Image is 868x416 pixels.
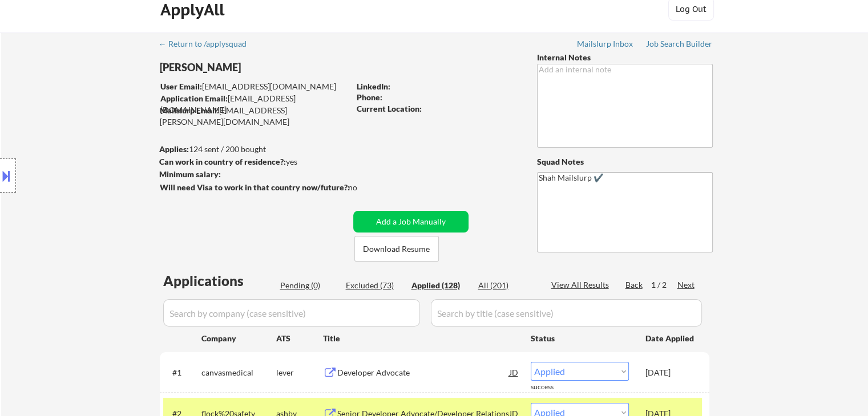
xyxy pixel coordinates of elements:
[159,144,349,155] div: 124 sent / 200 bought
[357,81,390,91] strong: LinkedIn:
[625,279,644,291] div: Back
[201,333,276,344] div: Company
[551,279,612,291] div: View All Results
[346,280,403,291] div: Excluded (73)
[160,182,350,192] strong: Will need Visa to work in that country now/future?:
[159,40,257,48] div: ← Return to /applysquad
[163,274,276,288] div: Applications
[577,39,634,51] a: Mailslurp Inbox
[478,280,535,291] div: All (201)
[411,280,469,291] div: Applied (128)
[531,328,629,348] div: Status
[280,280,337,291] div: Pending (0)
[646,39,713,51] a: Job Search Builder
[160,60,394,75] div: [PERSON_NAME]
[276,333,323,344] div: ATS
[531,382,576,392] div: success
[537,156,713,168] div: Squad Notes
[431,299,702,327] input: Search by title (case sensitive)
[645,333,696,344] div: Date Applied
[677,279,696,291] div: Next
[651,279,677,291] div: 1 / 2
[159,156,346,168] div: yes
[357,104,422,113] strong: Current Location:
[201,367,276,378] div: canvasmedical
[159,157,286,166] strong: Can work in country of residence?:
[508,362,520,382] div: JD
[337,367,510,378] div: Developer Advocate
[537,52,713,63] div: Internal Notes
[159,39,257,51] a: ← Return to /applysquad
[577,40,634,48] div: Mailslurp Inbox
[276,367,323,378] div: lever
[160,81,349,92] div: [EMAIL_ADDRESS][DOMAIN_NAME]
[348,182,381,193] div: no
[354,236,439,262] button: Download Resume
[160,93,349,115] div: [EMAIL_ADDRESS][DOMAIN_NAME]
[160,105,349,127] div: [EMAIL_ADDRESS][PERSON_NAME][DOMAIN_NAME]
[353,211,469,233] button: Add a Job Manually
[646,40,713,48] div: Job Search Builder
[172,367,192,378] div: #1
[163,299,420,327] input: Search by company (case sensitive)
[323,333,520,344] div: Title
[645,367,696,378] div: [DATE]
[357,92,382,102] strong: Phone:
